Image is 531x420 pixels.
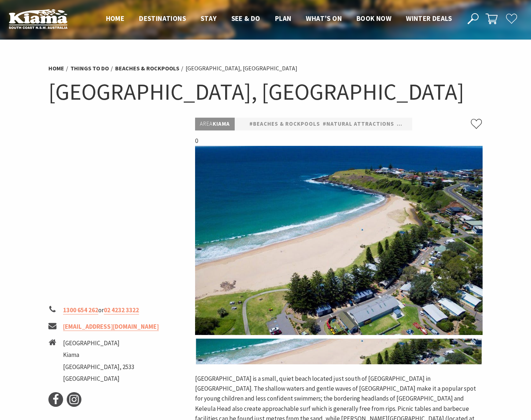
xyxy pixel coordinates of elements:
div: 0 [195,136,483,335]
span: See & Do [231,14,260,23]
a: #Beaches & Rockpools [249,119,320,129]
p: Kiama [195,118,235,130]
li: Kiama [63,350,134,360]
h1: [GEOGRAPHIC_DATA], [GEOGRAPHIC_DATA] [48,77,483,107]
a: [EMAIL_ADDRESS][DOMAIN_NAME] [63,323,159,331]
a: Beaches & Rockpools [115,65,179,72]
a: Stay [201,14,217,23]
a: What’s On [306,14,342,23]
a: Book now [356,14,391,23]
a: Home [48,65,64,72]
span: Home [106,14,125,23]
span: Area [200,120,213,127]
li: [GEOGRAPHIC_DATA] [63,338,134,348]
a: Home [106,14,125,23]
a: #Natural Attractions [323,119,394,129]
span: Book now [356,14,391,23]
a: 02 4232 3322 [104,306,139,314]
a: Winter Deals [406,14,452,23]
span: Stay [201,14,217,23]
li: [GEOGRAPHIC_DATA], [GEOGRAPHIC_DATA] [186,64,297,73]
a: Destinations [139,14,186,23]
span: What’s On [306,14,342,23]
img: Kiama Logo [9,9,67,29]
span: Destinations [139,14,186,23]
li: or [48,305,189,315]
img: Kendalls Beach Kiama [196,339,481,364]
span: Plan [275,14,292,23]
nav: Main Menu [99,13,459,25]
a: Things To Do [70,65,109,72]
li: [GEOGRAPHIC_DATA], 2533 [63,362,134,372]
a: 1300 654 262 [63,306,98,314]
a: Plan [275,14,292,23]
li: [GEOGRAPHIC_DATA] [63,374,134,384]
span: Winter Deals [406,14,452,23]
a: See & Do [231,14,260,23]
img: Kendalls Beach Kiama [195,146,483,335]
